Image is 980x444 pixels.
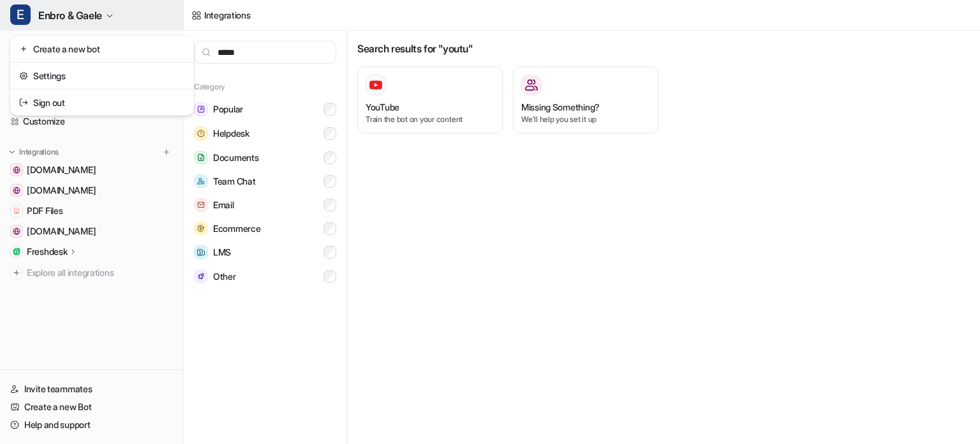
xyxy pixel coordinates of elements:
img: reset [19,69,28,82]
a: Create a new bot [14,38,190,59]
span: Enbro & Gaele [38,6,102,24]
span: E [10,4,31,25]
a: Sign out [14,92,190,113]
div: EEnbro & Gaele [10,36,194,116]
img: reset [19,42,28,56]
a: Settings [14,65,190,86]
img: reset [19,96,28,109]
